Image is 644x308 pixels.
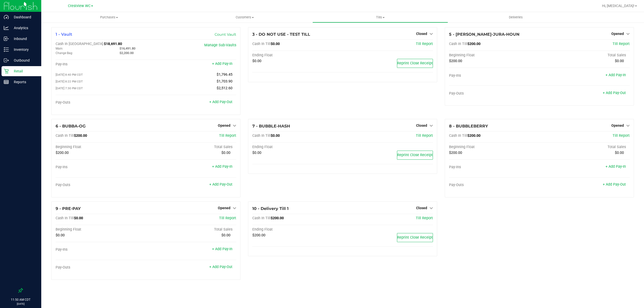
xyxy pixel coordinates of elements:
span: $200.00 [467,134,480,138]
span: Cash In Till [252,134,271,138]
span: Closed [416,32,427,36]
span: Cash In Till [449,42,467,46]
inline-svg: Inbound [4,36,9,41]
a: Till Report [613,134,630,138]
span: 1 - Vault [56,32,72,37]
span: $0.00 [271,42,280,46]
p: 11:50 AM CDT [2,297,39,302]
span: Cash In Till [252,42,271,46]
span: 5 - [PERSON_NAME]-JURA-HOUN [449,32,519,37]
span: [DATE] 7:30 PM CDT [56,86,83,90]
p: Inventory [9,47,39,53]
span: Closed [416,206,427,210]
div: Pay-Ins [56,247,146,252]
a: + Add Pay-Out [209,182,232,187]
div: Pay-Outs [449,183,539,187]
span: Tills [313,15,448,20]
p: Reports [9,79,39,85]
span: $16,491.80 [119,47,135,50]
inline-svg: Dashboard [4,15,9,20]
span: [DATE] 8:22 PM CDT [56,80,83,83]
div: Ending Float [252,227,343,232]
a: Deliveries [448,12,584,23]
inline-svg: Analytics [4,25,9,30]
a: Till Report [416,216,433,220]
span: $18,691.80 [104,42,122,46]
span: [DATE] 8:40 PM CDT [56,73,83,76]
a: + Add Pay-Out [209,100,232,104]
span: Opened [611,123,624,127]
div: Pay-Outs [449,91,539,96]
span: $2,512.60 [217,86,232,90]
span: Cash In [GEOGRAPHIC_DATA]: [56,42,104,46]
span: $0.00 [615,151,624,155]
span: Reprint Close Receipt [397,61,433,65]
span: Reprint Close Receipt [397,153,433,157]
div: Pay-Ins [449,73,539,78]
span: 10 - Delivery Till 1 [252,206,289,211]
span: Reprint Close Receipt [397,235,433,240]
span: $0.00 [74,216,83,220]
div: Total Sales [539,53,630,58]
span: $200.00 [56,151,69,155]
span: Hi, [MEDICAL_DATA]! [602,4,634,8]
a: Till Report [219,216,236,220]
a: + Add Pay-In [212,62,232,66]
span: Purchases [41,15,177,20]
div: Ending Float [252,145,343,149]
div: Total Sales [539,145,630,149]
div: Ending Float [252,53,343,58]
span: $0.00 [252,59,261,63]
a: + Add Pay-In [212,247,232,251]
div: Beginning Float [449,145,539,149]
span: 8 - BUBBLEBERRY [449,124,488,128]
span: 6 - BUBBA-OG [56,124,86,128]
span: Deliveries [502,15,530,20]
a: + Add Pay-In [606,73,626,77]
span: 7 - BUBBLE-HASH [252,124,290,128]
span: $0.00 [221,233,230,237]
span: Cash In Till [56,216,74,220]
span: Opened [218,123,230,127]
span: $200.00 [74,134,87,138]
a: + Add Pay-In [212,164,232,169]
span: Change Bag: [56,51,73,55]
span: Opened [218,206,230,210]
a: Till Report [613,42,630,46]
span: $200.00 [449,151,462,155]
inline-svg: Outbound [4,58,9,63]
span: $0.00 [252,151,261,155]
div: Pay-Outs [56,265,146,270]
div: Pay-Outs [56,183,146,187]
a: Till Report [416,134,433,138]
inline-svg: Retail [4,69,9,74]
div: Beginning Float [56,227,146,232]
div: Pay-Ins [56,62,146,67]
span: Main: [56,47,63,50]
span: Closed [416,123,427,127]
span: Customers [177,15,312,20]
inline-svg: Reports [4,79,9,84]
p: Dashboard [9,14,39,20]
div: Pay-Outs [56,100,146,105]
span: $200.00 [271,216,284,220]
p: Analytics [9,25,39,31]
span: $200.00 [252,233,265,237]
a: Customers [177,12,312,23]
a: Tills [312,12,448,23]
span: Cash In Till [449,134,467,138]
a: Till Report [416,42,433,46]
div: Total Sales [146,145,236,149]
a: + Add Pay-Out [603,91,626,95]
span: 3 - DO NOT USE - TEST TILL [252,32,310,37]
span: Till Report [219,134,236,138]
span: 9 - PRE-PAY [56,206,81,211]
span: Opened [611,32,624,36]
iframe: Resource center [5,268,20,283]
div: Beginning Float [449,53,539,58]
